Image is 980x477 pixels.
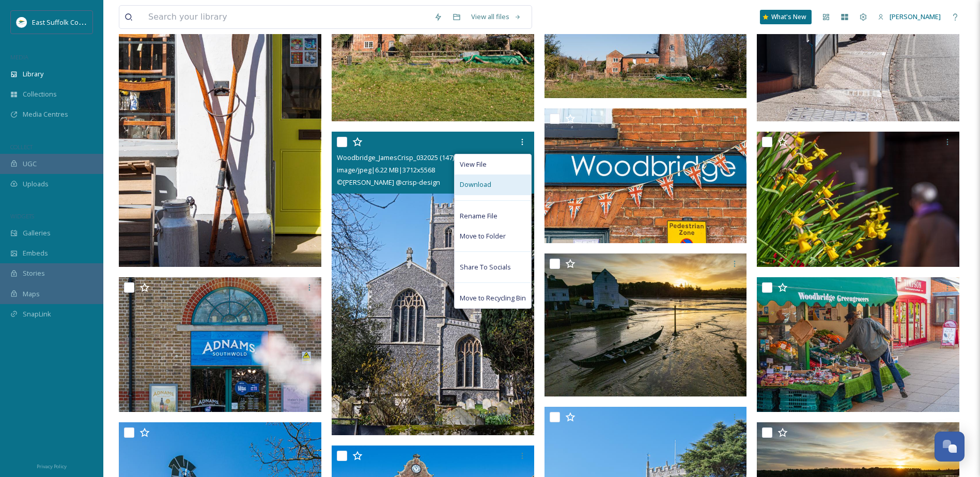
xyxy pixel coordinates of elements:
[10,53,28,61] span: MEDIA
[37,463,67,470] span: Privacy Policy
[23,248,48,258] span: Embeds
[757,132,959,267] img: Woodbridge_JamesCrisp_032025 (145).jpg
[119,277,321,412] img: Woodbridge_JamesCrisp_032025 (144).jpg
[545,253,747,396] img: Woodbridge_JamesCrisp_032025 (138).jpg
[23,69,43,79] span: Library
[23,109,68,119] span: Media Centres
[460,231,506,241] span: Move to Folder
[935,432,965,462] button: Open Chat
[37,459,67,472] a: Privacy Policy
[545,108,747,244] img: Woodbridge_JamesCrisp_032025 (142).jpg
[23,179,49,189] span: Uploads
[460,293,526,303] span: Move to Recycling Bin
[460,160,487,169] span: View File
[23,309,51,319] span: SnapLink
[337,178,440,187] span: © [PERSON_NAME] @crisp-design
[23,159,37,169] span: UGC
[143,6,429,28] input: Search your library
[23,289,40,299] span: Maps
[32,17,93,27] span: East Suffolk Council
[23,89,57,99] span: Collections
[890,12,941,21] span: [PERSON_NAME]
[337,165,435,174] span: image/jpeg | 6.22 MB | 3712 x 5568
[10,143,33,151] span: COLLECT
[760,10,812,24] a: What's New
[17,17,27,27] img: ESC%20Logo.png
[10,212,34,220] span: WIDGETS
[460,180,491,189] span: Download
[460,211,497,221] span: Rename File
[873,7,946,27] a: [PERSON_NAME]
[466,7,526,27] a: View all files
[757,277,959,412] img: Woodbridge_JamesCrisp_032025 (141).jpg
[337,153,465,162] span: Woodbridge_JamesCrisp_032025 (147).jpg
[23,228,51,238] span: Galleries
[460,262,511,272] span: Share To Socials
[23,268,45,278] span: Stories
[332,132,534,435] img: Woodbridge_JamesCrisp_032025 (147).jpg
